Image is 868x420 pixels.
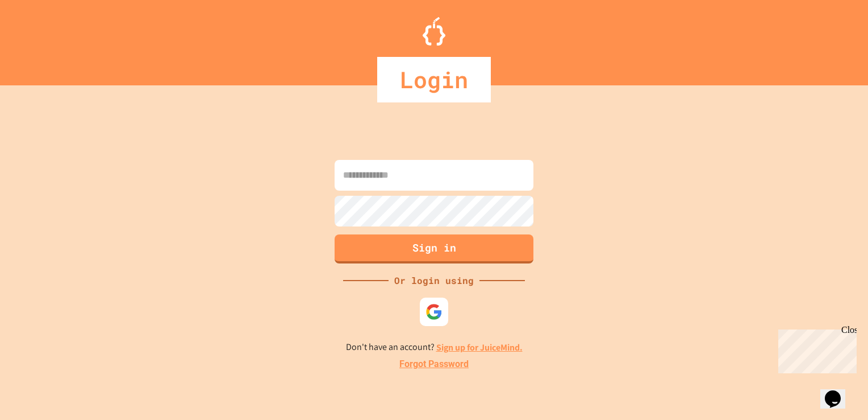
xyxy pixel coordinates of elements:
p: Don't have an account? [346,340,523,355]
a: Sign up for JuiceMind. [436,341,523,353]
img: Logo.svg [423,17,445,46]
div: Login [377,57,491,102]
div: Chat with us now!Close [5,5,78,72]
img: google-icon.svg [425,303,443,320]
div: Or login using [389,274,479,287]
a: Forgot Password [399,357,469,371]
iframe: chat widget [774,325,857,373]
iframe: chat widget [820,374,857,409]
button: Sign in [335,234,533,263]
